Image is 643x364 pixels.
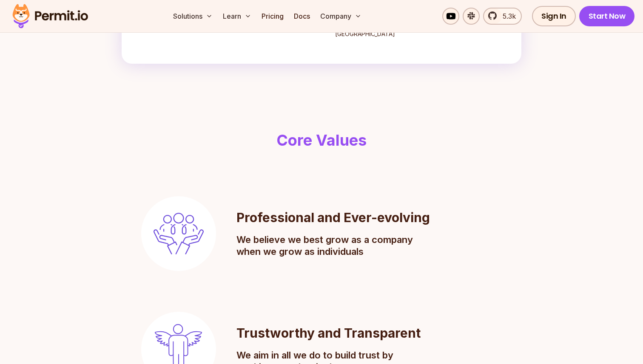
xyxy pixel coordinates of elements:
p: We believe we best grow as a company when we grow as individuals [236,234,426,257]
h3: Trustworthy and Transparent [236,325,421,341]
button: Learn [219,8,255,25]
a: 5.3k [483,8,522,25]
a: Start Now [579,6,635,26]
img: Permit logo [9,2,92,31]
a: Pricing [258,8,287,25]
img: decorative [154,213,204,254]
button: Solutions [170,8,216,25]
p: [GEOGRAPHIC_DATA] [335,30,486,38]
button: Company [317,8,365,25]
span: 5.3k [498,11,516,21]
h3: Professional and Ever-evolving [236,210,430,225]
a: Sign In [532,6,576,26]
a: Docs [290,8,313,25]
h2: Core Values [104,132,539,149]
